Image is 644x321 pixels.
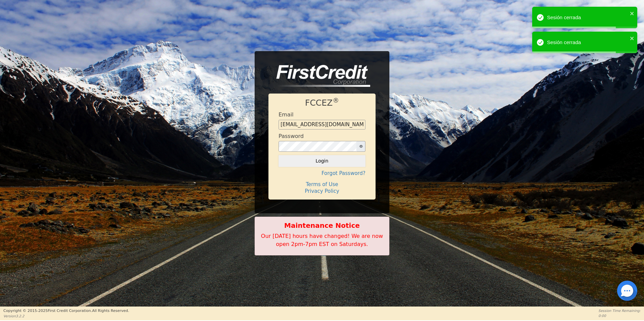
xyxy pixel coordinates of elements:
h4: Forgot Password? [279,170,365,176]
h4: Password [279,133,304,139]
button: close [630,34,635,42]
div: Sesión cerrada [547,39,628,46]
h1: FCCEZ [279,98,365,108]
p: 0:00 [599,313,641,318]
button: close [630,9,635,17]
span: All Rights Reserved. [92,309,129,313]
span: Our [DATE] hours have changed! We are now open 2pm-7pm EST on Saturdays. [261,233,383,247]
h4: Terms of Use [279,181,365,187]
img: logo-CMu_cnol.png [268,65,370,87]
p: Version 3.2.2 [3,314,129,319]
p: Copyright © 2015- 2025 First Credit Corporation. [3,308,129,314]
h4: Email [279,111,293,118]
b: Maintenance Notice [258,220,386,230]
input: Enter email [279,120,365,130]
p: Session Time Remaining: [599,308,641,313]
div: Sesión cerrada [547,14,628,22]
button: Login [279,155,365,167]
sup: ® [333,97,339,104]
h4: Privacy Policy [279,188,365,194]
input: password [279,141,357,152]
